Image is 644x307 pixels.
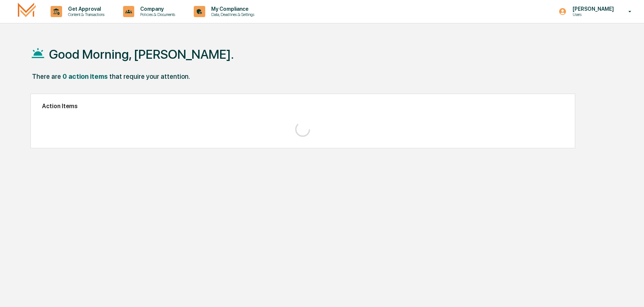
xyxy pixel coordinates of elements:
[205,12,258,17] p: Data, Deadlines & Settings
[32,72,61,80] div: There are
[62,12,108,17] p: Content & Transactions
[134,12,179,17] p: Policies & Documents
[18,3,36,20] img: logo
[567,6,618,12] p: [PERSON_NAME]
[62,6,108,12] p: Get Approval
[134,6,179,12] p: Company
[109,72,190,80] div: that require your attention.
[49,47,234,62] h1: Good Morning, [PERSON_NAME].
[205,6,258,12] p: My Compliance
[62,72,108,80] div: 0 action items
[42,103,564,110] h2: Action Items
[567,12,618,17] p: Users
